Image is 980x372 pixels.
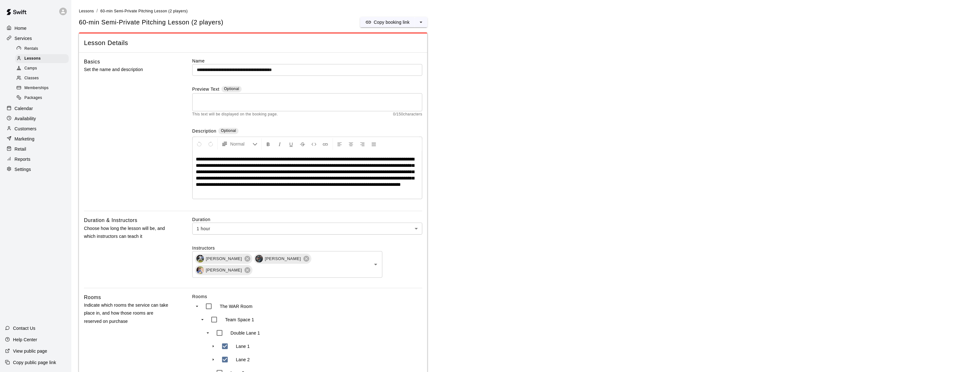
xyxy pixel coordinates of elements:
li: / [97,8,98,14]
span: Lessons [24,55,41,62]
span: [PERSON_NAME] [202,256,246,262]
a: Lessons [15,54,71,63]
label: Instructors [192,245,422,251]
button: Formatting Options [219,138,260,150]
a: Camps [15,64,71,74]
h5: 60-min Semi-Private Pitching Lesson (2 players) [79,18,223,27]
p: Settings [15,166,31,173]
a: Services [5,34,66,43]
div: Customers [5,124,66,134]
p: Lane 2 [236,356,250,363]
h6: Basics [84,58,100,66]
span: 60-min Semi-Private Pitching Lesson (2 players) [100,9,188,13]
a: Lessons [79,8,94,13]
div: Rylan Pranger[PERSON_NAME] [195,254,253,264]
label: Name [192,58,422,64]
div: Classes [15,74,69,83]
button: Format Bold [263,138,274,150]
button: Insert Code [309,138,319,150]
div: split button [360,17,427,27]
a: Calendar [5,104,66,113]
p: Copy booking link [374,19,410,25]
div: Rentals [15,44,69,53]
span: [PERSON_NAME] [261,256,305,262]
h6: Duration & Instructors [84,216,138,225]
p: Set the name and description [84,66,172,74]
span: Memberships [24,85,48,91]
span: 0 / 150 characters [393,111,422,118]
p: Help Center [13,336,37,343]
button: Format Strikethrough [297,138,308,150]
button: Copy booking link [360,17,415,27]
img: Rylan Pranger [196,255,204,263]
div: Grayden Stauffer[PERSON_NAME] [254,254,311,264]
p: Lane 1 [236,343,250,349]
label: Preview Text [192,86,220,93]
button: Right Align [357,138,368,150]
a: Marketing [5,134,66,144]
a: Settings [5,165,66,174]
a: Reports [5,154,66,164]
p: Reports [15,156,30,162]
p: Customers [15,126,36,132]
nav: breadcrumb [79,8,972,15]
a: Home [5,23,66,33]
button: Redo [205,138,216,150]
p: Marketing [15,136,35,142]
span: This text will be displayed on the booking page. [192,111,278,118]
div: 1 hour [192,223,422,234]
a: Retail [5,144,66,154]
div: Camps [15,64,69,73]
p: View public page [13,348,47,354]
p: Calendar [15,105,33,112]
p: Double Lane 1 [231,330,260,336]
p: Services [15,35,32,42]
img: Grayden Stauffer [255,255,263,263]
button: Insert Link [320,138,331,150]
label: Duration [192,216,422,223]
label: Rooms [192,293,422,300]
button: Justify Align [368,138,379,150]
button: Center Align [346,138,356,150]
span: Classes [24,75,39,82]
label: Description [192,128,216,135]
button: Format Underline [286,138,297,150]
span: Packages [24,95,42,101]
button: select merge strategy [415,17,427,27]
p: Team Space 1 [225,317,254,323]
a: Memberships [15,83,71,93]
a: Packages [15,93,71,103]
span: Optional [221,128,236,133]
p: Availability [15,115,36,122]
p: Copy public page link [13,359,56,366]
p: The WAR Room [220,303,253,310]
div: Memberships [15,84,69,93]
button: Left Align [334,138,345,150]
a: Rentals [15,44,71,54]
div: Liam Devine[PERSON_NAME] [195,265,253,275]
p: Choose how long the lesson will be, and which instructors can teach it [84,225,172,240]
a: Classes [15,74,71,83]
span: Normal [230,141,253,147]
button: Format Italics [274,138,285,150]
button: Open [371,260,380,269]
p: Contact Us [13,325,35,331]
p: Retail [15,146,26,152]
div: Lessons [15,54,69,63]
img: Liam Devine [196,266,204,274]
h6: Rooms [84,293,101,302]
a: Availability [5,114,66,123]
div: Packages [15,94,69,102]
p: Indicate which rooms the service can take place in, and how those rooms are reserved on purchase [84,301,172,325]
button: Undo [194,138,205,150]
